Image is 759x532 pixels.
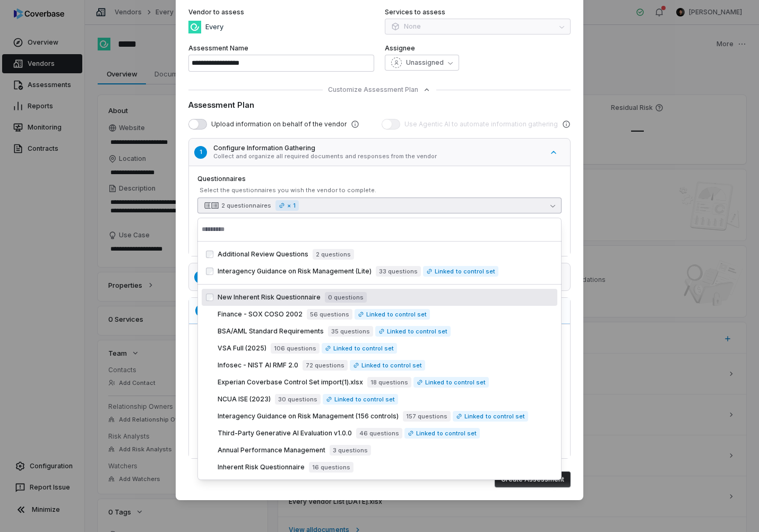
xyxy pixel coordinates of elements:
button: 1Configure Information GatheringCollect and organize all required documents and responses from th... [186,135,584,169]
label: Assessment Name [188,44,374,53]
div: 1 [194,146,207,159]
span: 46 questions [356,428,402,439]
button: Customize Assessment Plan [328,85,431,94]
span: Additional Review Questions [218,250,308,259]
span: Linked to control set [350,360,425,371]
div: Suggestions [197,242,562,480]
span: New Inherent Risk Questionnaire [218,293,321,302]
label: Assignee [385,44,571,53]
div: Select the questionnaires you wish the vendor to complete. [200,186,562,194]
span: 1 [293,201,296,210]
span: Interagency Guidance on Risk Management (Lite) [218,267,372,276]
span: 30 questions [275,394,321,405]
span: Linked to control set [355,309,430,320]
p: Collect and organize all required documents and responses from the vendor [213,152,543,160]
span: 3 questions [330,445,371,456]
span: Inherent Risk Questionnaire [218,463,305,471]
p: Every [201,22,223,32]
span: Linked to control set [404,428,480,439]
span: 0 questions [325,292,367,303]
div: 3 [195,304,208,317]
div: Assessment Plan [188,99,571,110]
span: Linked to control set [413,377,489,388]
label: Services to assess [385,8,571,16]
div: 2 [194,271,207,284]
span: Infosec - NIST AI RMF 2.0 [218,361,298,370]
span: 2 questions [313,249,354,260]
span: Linked to control set [453,411,528,422]
div: 2 questionnaires [221,202,271,210]
span: 56 questions [307,309,352,320]
span: 157 questions [403,411,451,422]
button: 2Configure AI ReviewAutomated analysis and preliminary assessment of collected information [186,260,584,294]
span: Customize Assessment Plan [328,85,418,94]
span: 35 questions [328,326,373,337]
span: Linked to control set [375,326,451,337]
span: BSA/AML Standard Requirements [218,327,324,336]
span: × [287,201,291,210]
span: Linked to control set [323,394,398,405]
span: Unassigned [406,58,444,67]
span: VSA Full (2025) [218,344,266,353]
span: 106 questions [271,343,320,354]
span: 33 questions [376,266,421,277]
span: Use Agentic AI to automate information gathering [404,120,558,128]
span: Upload information on behalf of the vendor [211,120,347,128]
span: Interagency Guidance on Risk Management (156 controls) [218,412,399,421]
label: Questionnaires [197,175,562,183]
span: Finance - SOX COSO 2002 [218,310,303,319]
span: 18 questions [367,377,411,388]
span: NCUA ISE (2023) [218,395,271,404]
h5: Configure Information Gathering [213,144,543,152]
span: Third-Party Generative AI Evaluation v1.0.0 [218,429,352,437]
span: Linked to control set [322,343,397,354]
span: Vendor to assess [188,8,244,16]
span: 72 questions [303,360,348,371]
span: Annual Performance Management [218,446,325,454]
span: Linked to control set [423,266,498,277]
span: 16 questions [309,462,353,473]
span: Experian Coverbase Control Set import(1).xlsx [218,378,363,387]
